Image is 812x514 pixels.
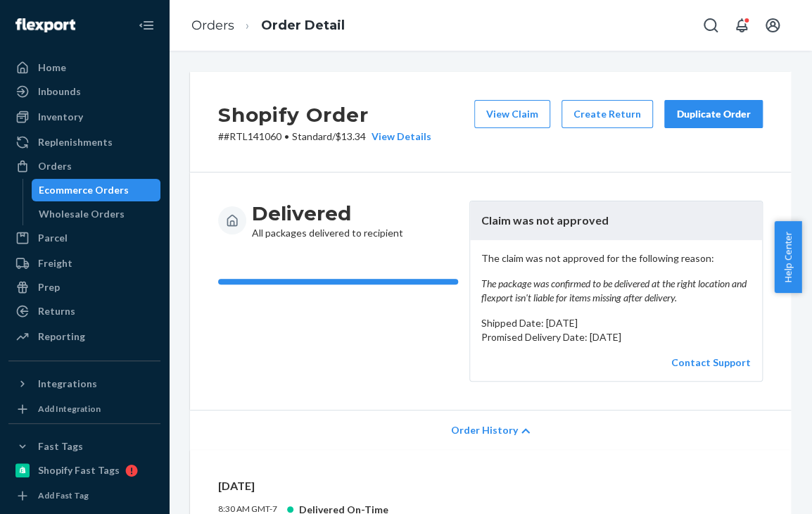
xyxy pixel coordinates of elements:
[8,80,160,103] a: Inbounds
[664,100,763,128] button: Duplicate Order
[474,100,550,128] button: View Claim
[8,131,160,153] a: Replenishments
[38,304,75,318] div: Returns
[8,325,160,348] a: Reporting
[39,207,125,221] div: Wholesale Orders
[38,135,113,149] div: Replenishments
[8,155,160,177] a: Orders
[38,377,97,391] div: Integrations
[470,201,762,240] header: Claim was not approved
[15,18,75,32] img: Flexport logo
[697,11,725,39] button: Open Search Box
[451,423,518,437] span: Order History
[261,18,345,33] a: Order Detail
[39,183,129,197] div: Ecommerce Orders
[38,61,66,75] div: Home
[366,130,431,144] button: View Details
[8,56,160,79] a: Home
[38,489,89,501] div: Add Fast Tag
[38,110,83,124] div: Inventory
[38,84,81,99] div: Inbounds
[252,201,403,240] div: All packages delivered to recipient
[759,11,787,39] button: Open account menu
[252,201,403,226] h3: Delivered
[481,316,751,330] p: Shipped Date: [DATE]
[8,276,160,299] a: Prep
[38,463,120,477] div: Shopify Fast Tags
[292,130,332,142] span: Standard
[32,203,161,225] a: Wholesale Orders
[8,106,160,128] a: Inventory
[38,256,72,270] div: Freight
[774,221,801,293] button: Help Center
[8,459,160,482] a: Shopify Fast Tags
[218,478,763,494] p: [DATE]
[8,252,160,275] a: Freight
[676,107,751,121] div: Duplicate Order
[562,100,653,128] button: Create Return
[671,356,751,368] a: Contact Support
[38,330,85,344] div: Reporting
[218,100,431,130] h2: Shopify Order
[8,227,160,249] a: Parcel
[38,403,101,415] div: Add Integration
[481,330,751,344] p: Promised Delivery Date: [DATE]
[481,251,751,305] p: The claim was not approved for the following reason:
[38,159,72,173] div: Orders
[8,372,160,395] button: Integrations
[728,11,756,39] button: Open notifications
[38,439,83,453] div: Fast Tags
[284,130,289,142] span: •
[8,487,160,504] a: Add Fast Tag
[32,179,161,201] a: Ecommerce Orders
[8,401,160,418] a: Add Integration
[191,18,234,33] a: Orders
[218,130,431,144] p: # #RTL141060 / $13.34
[180,5,356,46] ol: breadcrumbs
[38,231,68,245] div: Parcel
[8,435,160,458] button: Fast Tags
[481,277,751,305] em: The package was confirmed to be delivered at the right location and flexport isn't liable for ite...
[8,300,160,322] a: Returns
[38,280,60,294] div: Prep
[132,11,160,39] button: Close Navigation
